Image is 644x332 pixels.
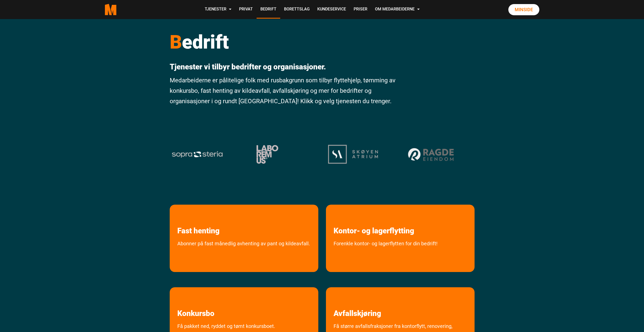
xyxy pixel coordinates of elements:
[170,75,397,106] p: Medarbeiderne er pålitelige folk med rusbakgrunn som tilbyr flyttehjelp, tømming av konkursbo, fa...
[170,62,397,71] p: Tjenester vi tilbyr bedrifter og organisasjoner.
[406,146,456,162] img: ragde okbn97d8gwrerwy0sgwppcyprqy9juuzeksfkgscu8 2
[171,151,223,158] img: sopra steria logo
[170,31,397,53] h1: edrift
[170,205,227,235] a: les mer om Fast henting
[328,145,378,164] img: logo okbnbonwi65nevcbb1i9s8fi7cq4v3pheurk5r3yf4
[235,1,257,19] a: Privat
[257,1,280,19] a: Bedrift
[326,239,445,269] a: Forenkle kontor- og lagerflytten for din bedrift!
[313,1,350,19] a: Kundeservice
[170,239,318,269] a: Abonner på fast månedlig avhenting av pant og kildeavfall.
[201,1,235,19] a: Tjenester
[326,205,422,235] a: les mer om Kontor- og lagerflytting
[170,31,182,53] span: B
[170,287,222,318] a: les mer om Konkursbo
[326,287,389,318] a: les mer om Avfallskjøring
[280,1,313,19] a: Borettslag
[250,145,285,164] img: Laboremus logo og 1
[371,1,423,19] a: Om Medarbeiderne
[350,1,371,19] a: Priser
[508,4,539,15] a: Minside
